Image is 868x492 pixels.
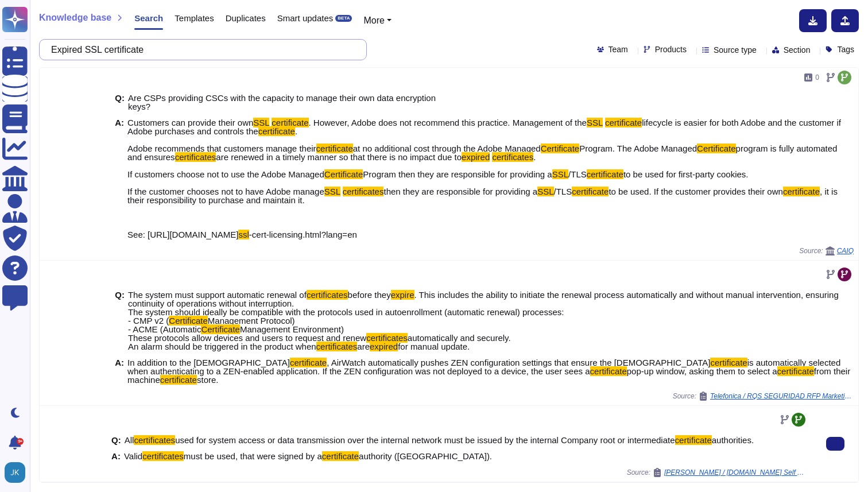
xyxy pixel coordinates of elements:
[783,187,820,196] mark: certificate
[335,15,352,22] div: BETA
[655,45,687,53] span: Products
[697,144,736,153] mark: Certificate
[357,342,370,351] span: are
[111,452,121,460] b: A:
[590,366,627,376] mark: certificate
[160,375,197,385] mark: certificate
[17,438,24,445] div: 9+
[675,435,712,445] mark: certificate
[39,13,111,22] span: Knowledge base
[554,187,572,196] span: /TLS
[492,152,533,162] mark: certificates
[552,169,568,179] mark: SSL
[363,14,392,28] button: More
[462,152,490,162] mark: expired
[5,462,25,483] img: user
[115,358,124,384] b: A:
[579,144,697,153] span: Program. The Adobe Managed
[316,144,353,153] mark: certificate
[784,46,811,54] span: Section
[290,358,327,367] mark: certificate
[673,392,854,401] span: Source:
[128,333,511,351] span: automatically and securely. An alarm should be triggered in the product when
[128,324,366,343] span: Management Environment) These protocols allow devices and users to request and renew
[815,74,819,81] span: 0
[115,290,125,351] b: Q:
[272,118,308,127] mark: certificate
[587,169,623,179] mark: certificate
[115,118,124,239] b: A:
[627,366,777,376] span: pop-up window, asking them to select a
[111,436,121,444] b: Q:
[45,40,355,60] input: Search a question or template...
[837,247,854,254] span: CAIQ
[175,435,675,445] span: used for system access or data transmission over the internal network must be issued by the inter...
[169,316,208,326] mark: Certificate
[128,93,436,111] span: Are CSPs providing CSCs with the capacity to manage their own data encryption keys?
[609,187,783,196] span: to be used. If the customer provides their own
[127,118,253,127] span: Customers can provide their own
[125,435,134,445] span: All
[324,169,363,179] mark: Certificate
[777,366,814,376] mark: certificate
[134,435,175,445] mark: certificates
[710,393,854,400] span: Telefonica / RQS SEGURIDAD RFP Marketing Cliente 2025 en [GEOGRAPHIC_DATA] [PERSON_NAME] Due Dili...
[348,290,391,300] span: before they
[343,187,384,196] mark: certificates
[307,290,348,300] mark: certificates
[383,187,537,196] span: then they are responsible for providing a
[605,118,642,127] mark: certificate
[127,118,841,136] span: lifecycle is easier for both Adobe and the customer if Adobe purchases and controls the
[316,342,358,351] mark: certificates
[175,152,216,162] mark: certificates
[115,94,125,111] b: Q:
[627,468,808,477] span: Source:
[537,187,553,196] mark: SSL
[664,469,808,476] span: [PERSON_NAME] / [DOMAIN_NAME] Self Assessment[59]
[324,187,340,196] mark: SSL
[249,230,357,239] span: -cert-licensing.html?lang=en
[197,375,219,385] span: store.
[127,144,837,162] span: program is fully automated and ensures
[366,333,408,343] mark: certificates
[128,316,295,334] span: Management Protocol) - ACME (Automatic
[391,290,414,300] mark: expire
[572,187,609,196] mark: certificate
[363,16,384,25] span: More
[184,451,322,461] span: must be used, that were signed by a
[124,451,142,461] span: Valid
[309,118,587,127] span: . However, Adobe does not recommend this practice. Management of the
[609,45,628,53] span: Team
[322,451,359,461] mark: certificate
[175,14,214,22] span: Templates
[127,358,840,376] span: is automatically selected when authenticating to a ZEN-enabled application. If the ZEN configurat...
[837,45,854,53] span: Tags
[712,435,754,445] span: authorities.
[238,230,249,239] mark: ssl
[128,290,307,300] span: The system must support automatic renewal of
[128,290,839,326] span: . This includes the ability to initiate the renewal process automatically and without manual inte...
[142,451,184,461] mark: certificates
[127,358,290,367] span: In addition to the [DEMOGRAPHIC_DATA]
[363,169,552,179] span: Program then they are responsible for providing a
[258,126,295,136] mark: certificate
[714,46,757,54] span: Source type
[710,358,747,367] mark: certificate
[216,152,462,162] span: are renewed in a timely manner so that there is no impact due to
[587,118,603,127] mark: SSL
[327,358,710,367] span: , AirWatch automatically pushes ZEN configuration settings that ensure the [DEMOGRAPHIC_DATA]
[277,14,334,22] span: Smart updates
[353,144,541,153] span: at no additional cost through the Adobe Managed
[201,324,240,334] mark: Certificate
[253,118,269,127] mark: SSL
[134,14,163,22] span: Search
[226,14,266,22] span: Duplicates
[2,460,33,485] button: user
[370,342,398,351] mark: expired
[799,246,854,255] span: Source:
[541,144,580,153] mark: Certificate
[398,342,470,351] span: for manual update.
[359,451,492,461] span: authority ([GEOGRAPHIC_DATA]).
[127,366,850,385] span: from their machine
[568,169,587,179] span: /TLS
